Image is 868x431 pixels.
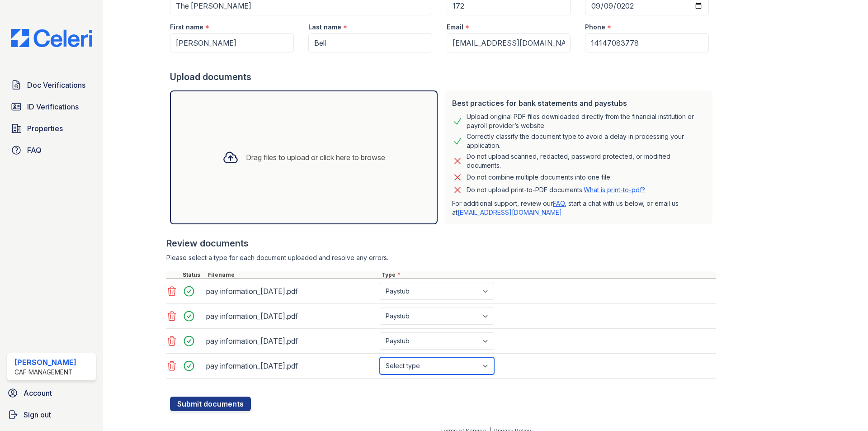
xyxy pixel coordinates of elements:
div: pay information_[DATE].pdf [206,284,376,298]
label: Last name [308,23,341,32]
div: Best practices for bank statements and paystubs [452,98,705,109]
p: Do not upload print-to-PDF documents. [467,185,645,194]
a: ID Verifications [7,98,96,116]
div: Do not combine multiple documents into one file. [467,172,612,183]
div: CAF Management [14,368,76,377]
span: Doc Verifications [27,80,85,90]
a: Account [4,384,99,402]
a: Sign out [4,406,99,424]
div: Filename [206,271,380,279]
a: FAQ [553,199,565,207]
a: FAQ [7,141,96,159]
a: Doc Verifications [7,76,96,94]
p: For additional support, review our , start a chat with us below, or email us at [452,199,705,217]
div: Drag files to upload or click here to browse [246,152,385,163]
img: CE_Logo_Blue-a8612792a0a2168367f1c8372b55b34899dd931a85d93a1a3d3e32e68fde9ad4.png [4,29,99,47]
span: Sign out [24,409,51,420]
span: FAQ [27,145,42,156]
a: Properties [7,119,96,137]
div: Correctly classify the document type to avoid a delay in processing your application. [467,132,705,150]
span: ID Verifications [27,101,79,112]
div: pay information_[DATE].pdf [206,334,376,348]
span: Account [24,388,52,398]
a: What is print-to-pdf? [584,186,645,194]
button: Submit documents [170,397,251,411]
span: Properties [27,123,63,134]
div: pay information_[DATE].pdf [206,309,376,323]
div: Do not upload scanned, redacted, password protected, or modified documents. [467,152,705,170]
div: Please select a type for each document uploaded and resolve any errors. [166,253,716,262]
a: [EMAIL_ADDRESS][DOMAIN_NAME] [458,208,562,216]
div: Review documents [166,237,716,250]
label: Email [447,23,463,32]
div: Status [181,271,206,279]
div: Upload documents [170,71,716,83]
div: pay information_[DATE].pdf [206,359,376,373]
div: [PERSON_NAME] [14,357,76,368]
label: First name [170,23,203,32]
label: Phone [585,23,605,32]
div: Type [380,271,716,279]
div: Upload original PDF files downloaded directly from the financial institution or payroll provider’... [467,112,705,130]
